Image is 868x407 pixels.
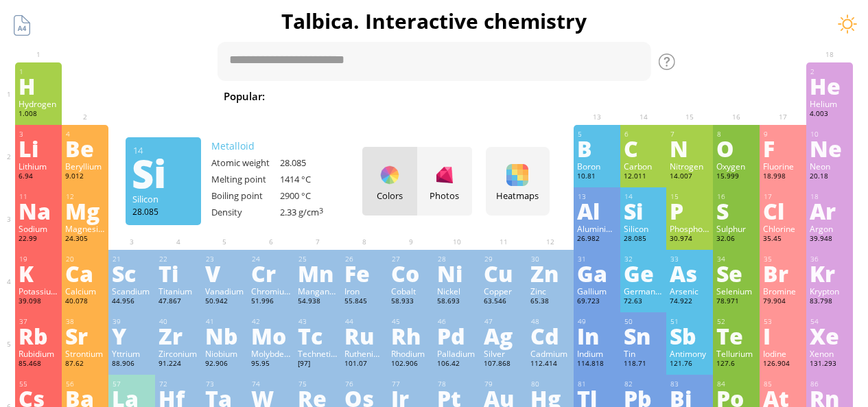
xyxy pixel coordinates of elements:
div: Heatmaps [489,189,546,202]
div: Chlorine [763,223,803,234]
div: Strontium [65,348,105,359]
div: 35.45 [763,234,803,245]
div: Te [716,325,756,347]
div: Zn [530,262,570,284]
div: Ca [65,262,105,284]
div: Selenium [716,286,756,296]
div: 114.818 [577,359,617,370]
div: 75 [298,380,338,388]
div: 30.974 [670,234,709,245]
div: 85 [764,380,803,388]
div: 24 [252,255,291,264]
div: Niobium [205,348,245,359]
div: N [670,137,709,159]
div: 28.085 [280,156,349,169]
div: Pd [437,325,477,347]
div: 1 [19,67,58,76]
div: 43 [298,317,338,326]
div: 50 [624,317,664,326]
div: 36 [810,255,849,264]
div: 15 [670,192,709,201]
div: 72.63 [624,296,664,307]
div: 92.906 [205,359,245,370]
div: 26 [345,255,384,264]
div: Calcium [65,286,105,296]
div: 38 [66,317,105,326]
div: 78.971 [716,296,756,307]
div: Mg [65,200,105,222]
div: 47 [484,317,524,326]
div: 74.922 [670,296,709,307]
div: 51 [670,317,709,326]
div: Density [211,206,280,218]
div: 8 [717,130,756,139]
div: Neon [810,161,849,172]
sub: 4 [594,96,598,105]
div: 95.95 [251,359,291,370]
div: Si [132,162,193,184]
h1: Talbica. Interactive chemistry [7,7,861,35]
div: P [670,200,709,222]
div: Xe [810,325,849,347]
div: K [19,262,58,284]
div: Kr [810,262,849,284]
div: 42 [252,317,291,326]
div: 40 [159,317,198,326]
div: Be [65,137,105,159]
div: C [624,137,664,159]
div: H [19,75,58,97]
div: 78 [438,380,477,388]
div: 131.293 [810,359,849,370]
div: Tin [624,348,664,359]
div: Scandium [112,286,152,296]
div: 86 [810,380,849,388]
div: 10 [810,130,849,139]
div: Co [391,262,431,284]
div: Ga [577,262,617,284]
div: 77 [392,380,431,388]
div: Antimony [670,348,709,359]
div: 65.38 [530,296,570,307]
div: Na [19,200,58,222]
div: 20.18 [810,172,849,183]
div: Tellurium [716,348,756,359]
div: Sc [112,262,152,284]
div: Ar [810,200,849,222]
div: Vanadium [205,286,245,296]
span: H SO + NaOH [559,88,645,104]
div: Melting point [211,173,280,185]
div: 9 [764,130,803,139]
div: 44.956 [112,296,152,307]
div: Ge [624,262,664,284]
div: 2 [810,67,849,76]
div: 121.76 [670,359,709,370]
div: 3 [19,130,58,139]
div: Bromine [763,286,803,296]
div: 11 [19,192,58,201]
div: Nickel [437,286,477,296]
div: 101.07 [344,359,384,370]
div: Rb [19,325,58,347]
div: Silicon [624,223,664,234]
div: Carbon [624,161,664,172]
div: Cd [530,325,570,347]
div: 18.998 [763,172,803,183]
div: Beryllium [65,161,105,172]
div: 57 [113,380,152,388]
div: 12.011 [624,172,664,183]
div: 6 [624,130,664,139]
div: Zr [159,325,198,347]
div: Fe [344,262,384,284]
div: Li [19,137,58,159]
div: Helium [810,98,849,109]
div: 7 [670,130,709,139]
div: 37 [19,317,58,326]
div: O [716,137,756,159]
div: 20 [66,255,105,264]
div: Silicon [132,193,194,205]
div: 12 [66,192,105,201]
div: S [716,200,756,222]
div: 85.468 [19,359,58,370]
div: Nitrogen [670,161,709,172]
div: Br [763,262,803,284]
